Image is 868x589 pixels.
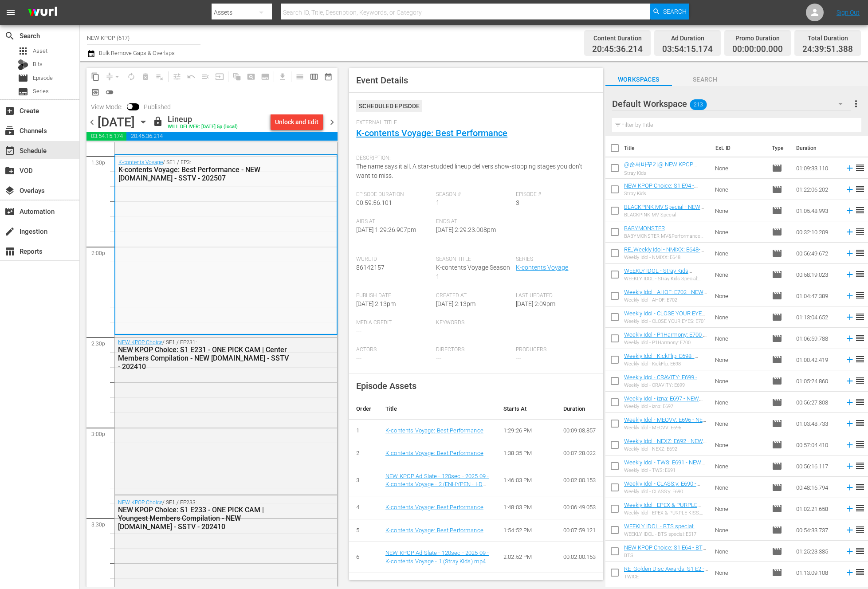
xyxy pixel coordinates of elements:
td: None [711,264,768,285]
td: 00:32:10.209 [793,221,841,243]
span: Refresh All Search Blocks [227,68,244,85]
span: Wurl Id [356,256,432,263]
span: 00:59:56.101 [356,199,392,206]
div: Weekly Idol - NMIXX: E648 [624,255,708,260]
span: Episode [18,73,28,83]
td: 01:05:24.860 [793,370,841,392]
span: reorder [855,354,865,365]
button: more_vert [851,93,861,114]
span: reorder [855,311,865,322]
a: WEEKLY IDOL - Stray Kids Special: E594 - NEW [DOMAIN_NAME] - SSTV - 202301 [624,267,692,294]
div: [DATE] [98,115,135,130]
th: Duration [791,136,844,161]
span: date_range_outlined [324,72,333,81]
a: BLACKPINK MV Special - NEW [DOMAIN_NAME] - SSTV - 202308 - renewal ver. [624,204,704,224]
span: Airs At [356,218,432,225]
a: NEW KPOP Choice [118,339,162,346]
td: None [711,562,768,583]
svg: Add to Schedule [845,227,855,237]
span: Bits [33,60,43,69]
div: WEEKLY IDOL - Stray Kids Special: E594 [624,276,708,282]
span: Created At [436,292,511,299]
div: Weekly Idol - P1Harmony: E700 [624,340,708,346]
a: Sign Out [837,9,860,16]
td: 01:13:04.652 [793,306,841,328]
span: Episode [772,333,782,344]
span: Ends At [436,218,511,225]
svg: Add to Schedule [845,461,855,471]
td: 1:38:35 PM [496,442,556,465]
span: Clear Lineup [153,70,167,84]
span: [DATE] 2:13pm [356,300,396,307]
span: reorder [855,375,865,386]
a: Weekly Idol - EPEX & PURPLE KISS: E689 - NEW [DOMAIN_NAME] - SSTV - 202501 [624,502,701,528]
button: Search [650,4,689,20]
span: The name says it all. A star-studded lineup delivers show-stopping stages you don’t want to miss. [356,163,582,179]
div: / SE1 / EP231: [118,339,290,371]
span: chevron_right [326,117,338,128]
span: reorder [855,524,865,535]
span: 24:39:51.388 [802,44,853,55]
div: / SE1 / EP3: [118,159,290,182]
span: 20:45:36.214 [126,132,338,141]
span: Episode [772,312,782,322]
a: K-contents Voyage [118,159,163,165]
span: Episode [33,74,53,82]
a: Weekly Idol - TWS: E691 - NEW [DOMAIN_NAME] - SSTV - 202501 [624,459,705,479]
span: preview_outlined [91,88,100,97]
svg: Add to Schedule [845,546,855,556]
svg: Add to Schedule [845,397,855,407]
span: Series [18,86,28,97]
a: Weekly Idol - MEOVV: E696 - NEW [DOMAIN_NAME] - SSTV - 202507 [624,416,708,436]
a: Weekly Idol - CLOSE YOUR EYES: E701 - NEW [DOMAIN_NAME] - SSTV - 202508 [624,310,707,330]
span: Loop Content [124,70,138,84]
span: Published [139,103,175,110]
span: reorder [855,397,865,407]
div: Weekly Idol - MEOVV: E696 [624,425,708,431]
svg: Add to Schedule [845,376,855,386]
td: 01:02:21.658 [793,498,841,519]
span: reorder [855,269,865,279]
td: 3 [349,465,378,496]
span: Episode [772,525,782,535]
span: Create Series Block [258,70,272,84]
span: 213 [690,95,707,114]
a: WEEKLY IDOL - BTS special: E517 - NEW [DOMAIN_NAME] - SSTV - 202209 [624,523,700,543]
a: NEW KPOP Ad Slate - 120sec - 2025 09 - K-contents Voyage - 2 (ENHYPEN - I-DEL - LE SSERAFIM - IVE... [385,473,489,496]
span: reorder [855,567,865,577]
div: Weekly Idol - KickFlip: E698 [624,361,708,367]
img: ans4CAIJ8jUAAAAAAAAAAAAAAAAAAAAAAAAgQb4GAAAAAAAAAAAAAAAAAAAAAAAAJMjXAAAAAAAAAAAAAAAAAAAAAAAAgAT5G... [21,2,64,23]
td: None [711,349,768,370]
span: reorder [855,226,865,237]
svg: Add to Schedule [845,483,855,492]
span: Revert to Primary Episode [184,70,198,84]
td: 00:06:49.053 [556,496,603,519]
td: 00:56:49.672 [793,243,841,264]
span: reorder [855,503,865,514]
svg: Add to Schedule [845,185,855,194]
span: content_copy [91,72,100,81]
td: None [711,179,768,200]
a: K-contents Voyage: Best Performance [385,527,483,534]
span: Episode [772,205,782,216]
div: Weekly Idol - NEXZ: E692 [624,446,708,452]
span: --- [356,327,361,334]
span: more_vert [851,98,861,109]
td: None [711,498,768,519]
td: None [711,243,768,264]
svg: Add to Schedule [845,312,855,322]
td: 01:06:59.788 [793,328,841,349]
span: Season # [436,191,511,198]
span: Ingestion [4,226,15,237]
span: Episode [772,567,782,578]
a: Weekly Idol - CLASS:y: E690 - NEW [DOMAIN_NAME] - SSTV - 202501 [624,480,702,500]
span: Episode [772,440,782,450]
svg: Add to Schedule [845,568,855,577]
span: Publish Date [356,292,432,299]
td: None [711,157,768,179]
span: reorder [855,162,865,173]
div: Ad Duration [662,32,713,44]
span: Episode [772,184,782,195]
td: 00:02:00.153 [556,465,603,496]
a: Weekly Idol - KickFlip: E698 - NEW [DOMAIN_NAME] - SSTV - 202508 [624,353,702,373]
